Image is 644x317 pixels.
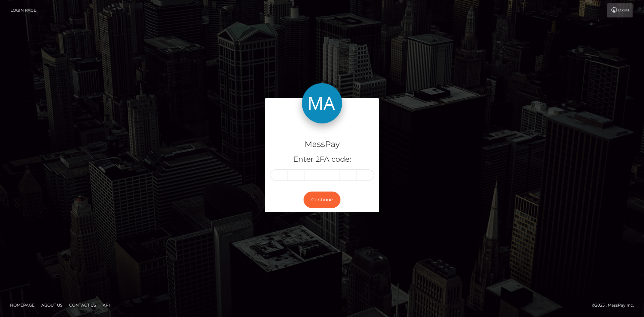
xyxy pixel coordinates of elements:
[66,300,99,310] a: Contact Us
[100,300,113,310] a: API
[270,154,374,165] h5: Enter 2FA code:
[7,300,37,310] a: Homepage
[302,83,342,123] img: MassPay
[607,3,633,17] a: Login
[304,192,340,208] button: Continue
[10,3,36,17] a: Login Page
[592,302,639,309] div: © 2025 , MassPay Inc.
[39,300,65,310] a: About Us
[270,139,374,150] h4: MassPay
